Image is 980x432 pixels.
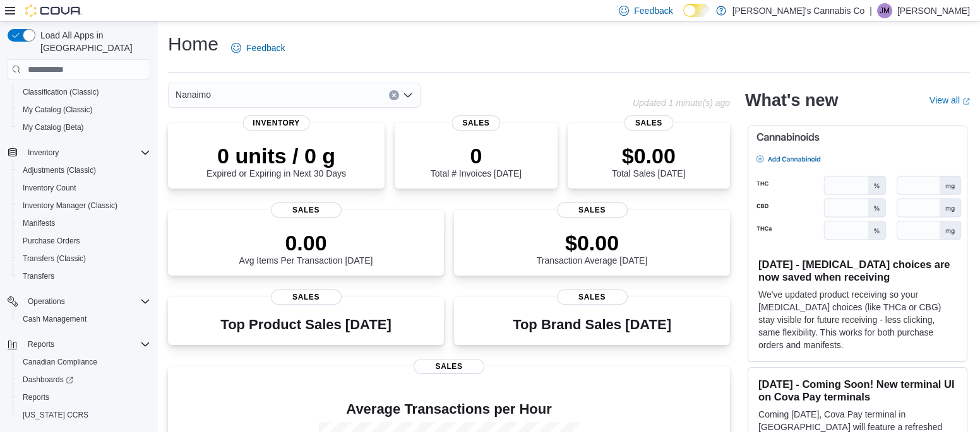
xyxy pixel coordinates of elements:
span: Inventory Manager (Classic) [23,201,117,211]
a: View allExternal link [929,95,970,105]
button: Classification (Classic) [13,83,155,101]
div: Total Sales [DATE] [612,143,685,178]
span: Purchase Orders [23,236,80,246]
button: Inventory [3,144,155,161]
span: Sales [557,289,628,305]
span: Sales [624,115,673,131]
span: Canadian Compliance [23,357,97,367]
span: [US_STATE] CCRS [23,410,88,420]
img: Cova [25,4,82,17]
span: Purchase Orders [18,233,150,248]
h3: Top Brand Sales [DATE] [513,317,671,332]
p: 0 [431,143,522,168]
span: Sales [451,115,500,131]
span: Transfers (Classic) [18,251,150,266]
button: My Catalog (Classic) [13,101,155,119]
button: Inventory [23,145,64,160]
button: Clear input [389,90,399,100]
span: Sales [271,202,342,218]
span: Canadian Compliance [18,354,150,370]
a: Purchase Orders [18,233,85,248]
span: Manifests [18,216,150,231]
span: Transfers (Classic) [23,254,86,264]
h3: [DATE] - [MEDICAL_DATA] choices are now saved when receiving [758,258,957,283]
h3: [DATE] - Coming Soon! New terminal UI on Cova Pay terminals [758,378,957,403]
span: My Catalog (Classic) [18,102,150,117]
button: Purchase Orders [13,232,155,250]
h2: What's new [745,90,838,110]
a: Adjustments (Classic) [18,163,101,178]
span: Feedback [246,42,285,54]
span: Washington CCRS [18,407,150,423]
button: Canadian Compliance [13,353,155,371]
a: Dashboards [13,371,155,388]
span: Sales [557,202,628,218]
span: Reports [18,390,150,405]
input: Dark Mode [683,4,710,17]
button: Transfers [13,267,155,285]
h3: Top Product Sales [DATE] [220,317,391,332]
p: $0.00 [612,143,685,168]
button: Reports [13,388,155,406]
span: Adjustments (Classic) [18,163,150,178]
div: Jeff McCollum [877,3,892,18]
span: Dashboards [23,375,73,385]
a: Classification (Classic) [18,85,104,100]
a: Reports [18,390,54,405]
button: Operations [3,293,155,310]
p: $0.00 [537,230,648,255]
button: Manifests [13,214,155,232]
a: Transfers (Classic) [18,251,91,266]
div: Avg Items Per Transaction [DATE] [239,230,373,266]
span: Inventory Count [18,180,150,196]
span: Manifests [23,218,55,228]
span: Operations [28,296,65,306]
button: Inventory Count [13,179,155,197]
button: Adjustments (Classic) [13,161,155,179]
div: Transaction Average [DATE] [537,230,648,266]
span: Classification (Classic) [18,85,150,100]
span: Nanaimo [176,87,211,102]
span: Cash Management [23,314,87,324]
span: Transfers [23,271,54,281]
span: Dashboards [18,372,150,387]
span: Operations [23,294,150,309]
a: Inventory Manager (Classic) [18,198,122,213]
span: Transfers [18,269,150,284]
span: Sales [271,289,342,305]
button: Inventory Manager (Classic) [13,197,155,214]
button: Reports [3,336,155,353]
span: Inventory Count [23,183,76,193]
span: My Catalog (Beta) [18,120,150,135]
svg: External link [962,98,970,105]
p: 0.00 [239,230,373,255]
div: Total # Invoices [DATE] [431,143,522,178]
p: [PERSON_NAME]'s Cannabis Co [732,3,865,18]
span: Sales [414,359,484,374]
a: Dashboards [18,372,78,387]
a: [US_STATE] CCRS [18,407,93,423]
span: JM [880,3,890,18]
button: Reports [23,337,59,352]
span: Classification (Classic) [23,87,99,97]
h4: Average Transactions per Hour [178,402,720,417]
span: Inventory [23,145,150,160]
button: Open list of options [403,90,413,100]
h1: Home [168,32,218,57]
span: Inventory [28,148,59,158]
a: Inventory Count [18,180,81,196]
a: Canadian Compliance [18,354,102,370]
span: Reports [23,337,150,352]
span: Adjustments (Classic) [23,165,96,175]
span: Inventory Manager (Classic) [18,198,150,213]
span: Reports [23,392,49,402]
button: Transfers (Classic) [13,250,155,267]
a: Manifests [18,216,60,231]
button: My Catalog (Beta) [13,119,155,136]
span: Inventory [242,115,310,131]
span: Cash Management [18,312,150,327]
a: Feedback [226,35,290,61]
span: My Catalog (Classic) [23,105,93,115]
p: Updated 1 minute(s) ago [633,98,730,108]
